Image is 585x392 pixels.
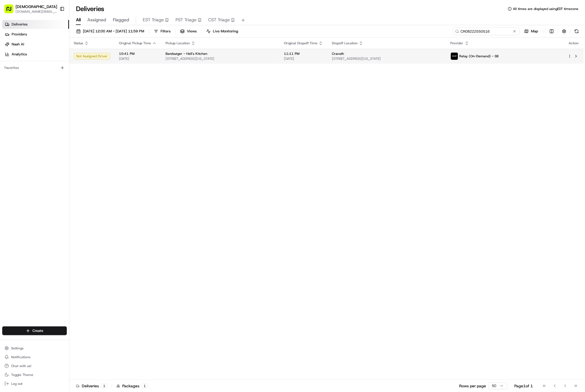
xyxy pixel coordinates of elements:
img: relay_logo_black.png [451,53,458,60]
button: Chat with us! [2,362,67,370]
a: Nash AI [2,40,69,49]
span: Notifications [11,355,30,359]
span: Pylon [55,94,67,98]
span: Provider [451,41,464,45]
a: Deliveries [2,20,69,29]
button: Toggle Theme [2,371,67,379]
a: Providers [2,30,69,39]
button: [DATE] 12:00 AM - [DATE] 11:59 PM [74,27,147,35]
span: Settings [11,346,24,350]
div: We're available if you need us! [19,59,70,63]
div: Action [568,41,579,45]
input: Type to search [453,27,520,35]
div: 💻 [47,81,51,86]
span: Views [187,29,197,34]
button: Map [522,27,541,35]
input: Clear [14,36,91,42]
span: API Documentation [52,81,89,86]
span: Toggle Theme [11,373,33,377]
button: Settings [2,344,67,352]
a: 📗Knowledge Base [3,78,45,88]
span: [STREET_ADDRESS][US_STATE] [332,56,441,61]
span: Original Dropoff Time [284,41,317,45]
span: All times are displayed using EDT timezone [513,7,578,11]
span: Assigned [87,17,106,23]
span: CST Triage [208,17,230,23]
button: Start new chat [94,55,101,61]
span: Log out [11,381,22,386]
div: Favorites [2,63,67,72]
div: 1 [101,383,107,388]
img: 1736555255976-a54dd68f-1ca7-489b-9aae-adbdc363a1c4 [6,53,16,63]
span: Bareburger - Hell's Kitchen [166,51,207,56]
div: 1 [142,383,148,388]
span: Filters [161,29,171,34]
a: Analytics [2,50,69,59]
span: Analytics [12,52,27,57]
span: [DATE] [119,56,157,61]
span: Live Monitoring [213,29,238,34]
span: Create [32,328,43,333]
div: Start new chat [19,53,91,59]
span: [DATE] [284,56,323,61]
button: Notifications [2,353,67,361]
a: Powered byPylon [39,94,67,98]
span: PST Triage [175,17,197,23]
button: Refresh [573,27,581,35]
span: 11:11 PM [284,51,323,56]
span: Providers [12,32,27,37]
span: Flagged [113,17,129,23]
button: [DOMAIN_NAME][EMAIL_ADDRESS][DOMAIN_NAME] [16,9,57,14]
button: Log out [2,380,67,388]
span: Dropoff Location [332,41,358,45]
span: Nash AI [12,42,24,47]
span: Pickup Location [166,41,190,45]
p: Welcome 👋 [6,22,101,31]
button: Create [2,326,67,335]
a: 💻API Documentation [45,78,91,88]
div: Page 1 of 1 [514,383,533,389]
p: Rows per page [459,383,486,389]
button: Live Monitoring [204,27,241,35]
span: Knowledge Base [11,81,42,86]
span: Cravath [332,51,344,56]
div: Packages [116,383,148,389]
span: Relay (On-Demand) - SB [459,54,499,58]
button: Filters [151,27,173,35]
span: 10:41 PM [119,51,157,56]
img: Nash [6,6,17,17]
span: [DATE] 12:00 AM - [DATE] 11:59 PM [83,29,144,34]
span: Chat with us! [11,364,31,368]
span: Status [74,41,83,45]
div: 📗 [6,81,10,86]
span: Original Pickup Time [119,41,151,45]
button: [DEMOGRAPHIC_DATA][DOMAIN_NAME][EMAIL_ADDRESS][DOMAIN_NAME] [2,2,57,16]
span: Deliveries [12,22,27,27]
div: Deliveries [76,383,107,389]
span: EST Triage [143,17,164,23]
button: Views [178,27,199,35]
h1: Deliveries [76,4,104,13]
span: All [76,17,81,23]
button: [DEMOGRAPHIC_DATA] [16,4,57,9]
span: Map [531,29,538,34]
span: [STREET_ADDRESS][US_STATE] [166,56,275,61]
